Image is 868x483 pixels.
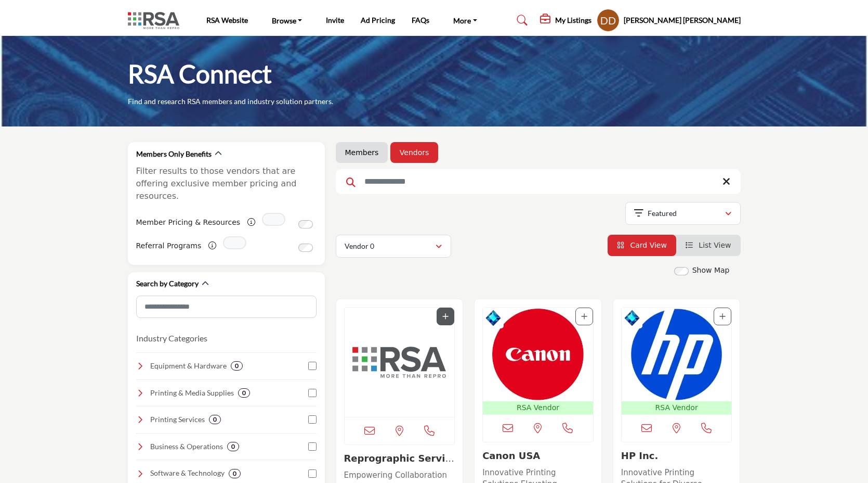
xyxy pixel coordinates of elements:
label: Referral Programs [136,237,202,255]
p: RSA Vendor [624,402,730,413]
a: Ad Pricing [361,16,395,24]
a: Canon USA [482,450,540,461]
label: Show Map [692,265,730,276]
a: Search [507,12,534,29]
input: Search Keyword [336,169,741,194]
a: Reprographic Service... [344,453,454,475]
input: Select Software & Technology checkbox [308,469,317,478]
a: Open Listing in new tab [622,308,732,414]
p: Filter results to those vendors that are offering exclusive member pricing and resources. [136,165,317,202]
a: Invite [326,16,344,24]
b: 0 [242,389,246,397]
h3: Reprographic Services Association (RSA) [344,453,455,464]
div: 0 Results For Equipment & Hardware [231,361,243,371]
a: Open Listing in new tab [483,308,593,414]
a: Vendors [400,147,429,158]
a: More [446,13,484,28]
img: Sapphires Badge Icon [485,310,501,326]
h5: My Listings [555,16,591,25]
input: Select Business & Operations checkbox [308,442,317,451]
div: 0 Results For Printing & Media Supplies [238,388,250,398]
p: Vendor 0 [345,241,374,251]
p: RSA Vendor [485,402,591,413]
input: Select Printing Services checkbox [308,415,317,424]
label: Member Pricing & Resources [136,213,241,232]
a: Add To List [719,312,726,321]
b: 0 [235,362,239,370]
h4: Software & Technology: Advanced software and digital tools for print management, automation, and ... [150,468,225,478]
h4: Business & Operations: Essential resources for financial management, marketing, and operations to... [150,441,223,452]
h3: HP Inc. [621,450,732,462]
h3: Canon USA [482,450,594,462]
div: 0 Results For Printing Services [209,415,221,424]
input: Search Category [136,296,317,318]
b: 0 [233,470,236,477]
div: My Listings [540,14,591,27]
p: Featured [648,208,677,219]
img: Sapphires Badge Icon [624,310,640,326]
a: Members [345,147,379,158]
h4: Printing Services: Professional printing solutions, including large-format, digital, and offset p... [150,414,205,425]
button: Industry Categories [136,332,207,345]
img: HP Inc. [622,308,732,401]
h4: Equipment & Hardware : Top-quality printers, copiers, and finishing equipment to enhance efficien... [150,361,227,371]
h1: RSA Connect [128,58,272,90]
a: View Card [617,241,667,249]
b: 0 [213,416,217,423]
a: FAQs [412,16,429,24]
p: Find and research RSA members and industry solution partners. [128,96,333,107]
input: Switch to Referral Programs [298,244,313,252]
a: HP Inc. [621,450,659,461]
button: Featured [625,202,741,225]
div: 0 Results For Software & Technology [229,469,241,478]
b: 0 [231,443,235,450]
a: Browse [265,13,310,28]
img: Site Logo [128,12,185,29]
h2: Search by Category [136,278,199,289]
a: Add To List [581,312,587,321]
a: Add To List [442,312,449,321]
li: List View [676,235,741,256]
span: Card View [630,241,666,249]
input: Select Printing & Media Supplies checkbox [308,389,317,397]
h4: Printing & Media Supplies: A wide range of high-quality paper, films, inks, and specialty materia... [150,388,234,398]
h2: Members Only Benefits [136,149,212,159]
input: Switch to Member Pricing & Resources [298,220,313,228]
span: List View [699,241,731,249]
input: Select Equipment & Hardware checkbox [308,362,317,370]
h5: [PERSON_NAME] [PERSON_NAME] [624,15,741,26]
button: Vendor 0 [336,235,451,258]
a: View List [686,241,731,249]
div: 0 Results For Business & Operations [227,442,239,451]
img: Reprographic Services Association (RSA) [345,308,455,417]
a: Open Listing in new tab [345,308,455,417]
img: Canon USA [483,308,593,401]
a: RSA Website [206,16,248,24]
li: Card View [608,235,676,256]
button: Show hide supplier dropdown [597,9,620,32]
